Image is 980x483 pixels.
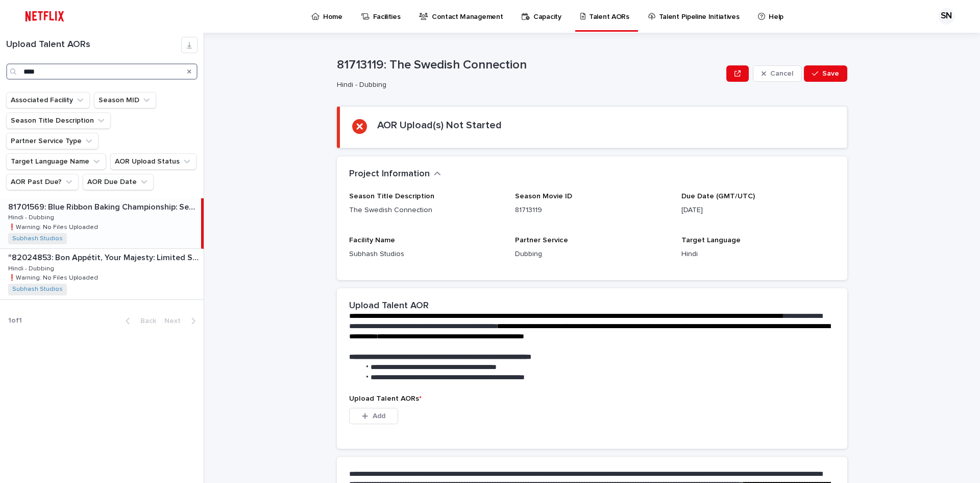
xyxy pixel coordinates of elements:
div: SN [938,8,954,25]
button: Project Information [349,169,441,180]
input: Search [6,63,198,80]
p: The Swedish Connection [349,205,503,216]
button: AOR Upload Status [110,153,197,170]
span: Back [134,317,156,325]
span: Facility Name [349,237,395,244]
p: ❗️Warning: No Files Uploaded [8,222,100,231]
button: AOR Due Date [83,174,154,190]
h1: Upload Talent AORs [6,39,181,51]
button: Add [349,408,398,424]
span: Cancel [770,70,793,77]
button: Cancel [753,65,802,82]
span: Next [164,317,187,325]
button: Save [804,65,847,82]
p: 81713119 [515,205,669,216]
span: Season Movie ID [515,193,572,200]
h2: Upload Talent AOR [349,301,429,312]
button: Target Language Name [6,153,106,170]
p: Subhash Studios [349,249,503,260]
span: Target Language [681,237,741,244]
p: ❗️Warning: No Files Uploaded [8,272,100,282]
h2: AOR Upload(s) Not Started [377,119,502,131]
span: Partner Service [515,237,568,244]
span: Season Title Description [349,193,434,200]
p: 81701569: Blue Ribbon Baking Championship: Season 1 [8,200,199,212]
button: Season Title Description [6,112,111,129]
p: 81713119: The Swedish Connection [337,58,722,73]
p: Hindi - Dubbing [337,81,718,89]
span: Upload Talent AORs [349,395,422,402]
a: Subhash Studios [12,235,63,242]
span: Save [822,70,839,77]
p: Hindi - Dubbing [8,212,56,221]
button: Partner Service Type [6,133,99,149]
button: AOR Past Due? [6,174,79,190]
button: Next [160,316,204,326]
p: Hindi - Dubbing [8,263,56,272]
button: Season MID [94,92,156,108]
button: Associated Facility [6,92,90,108]
p: Dubbing [515,249,669,260]
span: Add [373,412,385,420]
button: Back [117,316,160,326]
p: [DATE] [681,205,835,216]
img: ifQbXi3ZQGMSEF7WDB7W [20,6,69,27]
p: "82024853: Bon Appétit, Your Majesty: Limited Series" [8,251,202,263]
a: Subhash Studios [12,286,63,293]
span: Due Date (GMT/UTC) [681,193,755,200]
h2: Project Information [349,169,430,180]
p: Hindi [681,249,835,260]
